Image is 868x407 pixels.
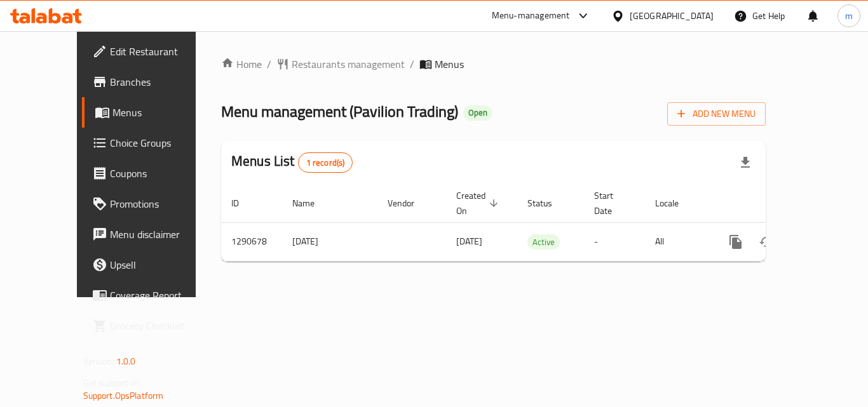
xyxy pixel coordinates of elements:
a: Edit Restaurant [82,36,222,67]
span: Restaurants management [292,57,405,72]
div: Total records count [298,152,353,173]
span: Upsell [110,257,212,272]
span: Active [527,235,560,250]
span: Menus [112,105,212,120]
td: - [584,222,645,261]
div: Active [527,234,560,250]
span: Grocery Checklist [110,318,212,333]
th: Actions [710,184,853,223]
a: Coupons [82,158,222,189]
span: Start Date [594,188,630,218]
span: Menu disclaimer [110,227,212,242]
a: Restaurants management [276,57,405,72]
div: Menu-management [492,8,570,23]
span: Edit Restaurant [110,44,212,59]
span: Coupons [110,166,212,181]
table: enhanced table [221,184,853,262]
span: Created On [456,188,502,218]
span: m [845,9,853,23]
a: Home [221,57,262,72]
div: Export file [730,147,761,178]
span: Locale [655,196,695,211]
span: [DATE] [456,233,482,250]
a: Menus [82,97,222,128]
span: Branches [110,74,212,90]
a: Promotions [82,189,222,219]
span: Promotions [110,196,212,211]
a: Coverage Report [82,280,222,310]
h2: Menus List [231,152,353,173]
a: Menu disclaimer [82,219,222,250]
a: Upsell [82,250,222,280]
span: Coverage Report [110,288,212,303]
span: Menus [435,57,464,72]
nav: breadcrumb [221,57,766,72]
span: Menu management ( Pavilion Trading ) [221,97,458,126]
span: Get support on: [83,375,142,391]
a: Grocery Checklist [82,310,222,341]
li: / [410,57,414,72]
a: Choice Groups [82,128,222,158]
span: Version: [83,353,114,370]
li: / [267,57,271,72]
td: All [645,222,710,261]
div: [GEOGRAPHIC_DATA] [630,9,714,23]
span: 1.0.0 [116,353,136,370]
span: ID [231,196,255,211]
div: Open [463,105,492,121]
a: Support.OpsPlatform [83,387,164,404]
button: Change Status [751,227,782,257]
button: Add New Menu [667,102,766,126]
span: Vendor [388,196,431,211]
span: Name [292,196,331,211]
td: 1290678 [221,222,282,261]
button: more [721,227,751,257]
span: Add New Menu [677,106,756,122]
span: 1 record(s) [299,157,353,169]
td: [DATE] [282,222,377,261]
a: Branches [82,67,222,97]
span: Open [463,107,492,118]
span: Choice Groups [110,135,212,150]
span: Status [527,196,569,211]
